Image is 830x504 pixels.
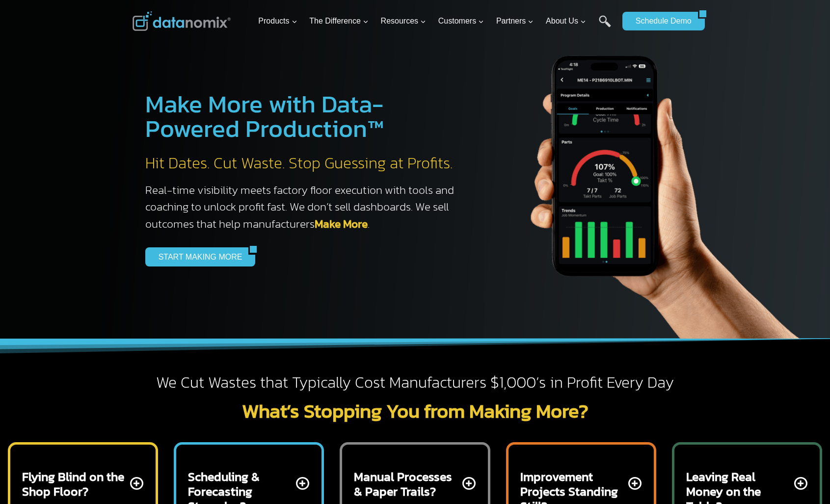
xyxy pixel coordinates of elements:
iframe: Popup CTA [5,330,162,499]
span: Resources [381,15,426,27]
span: Partners [496,15,534,27]
h2: What’s Stopping You from Making More? [133,401,698,421]
nav: Primary Navigation [254,5,617,37]
h2: Manual Processes & Paper Trails? [354,469,460,499]
span: Products [258,15,297,27]
span: Customers [438,15,484,27]
h3: Real-time visibility meets factory floor execution with tools and coaching to unlock profit fast.... [145,182,464,233]
img: The Datanoix Mobile App available on Android and iOS Devices [484,20,828,339]
img: Datanomix [133,11,231,31]
span: About Us [546,15,586,27]
h1: Make More with Data-Powered Production™ [145,92,464,141]
h2: Hit Dates. Cut Waste. Stop Guessing at Profits. [145,153,464,174]
a: START MAKING MORE [145,247,249,266]
span: The Difference [309,15,369,27]
a: Schedule Demo [622,12,698,30]
a: Make More [315,215,368,232]
h2: We Cut Wastes that Typically Cost Manufacturers $1,000’s in Profit Every Day [133,372,698,393]
a: Search [599,15,611,37]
